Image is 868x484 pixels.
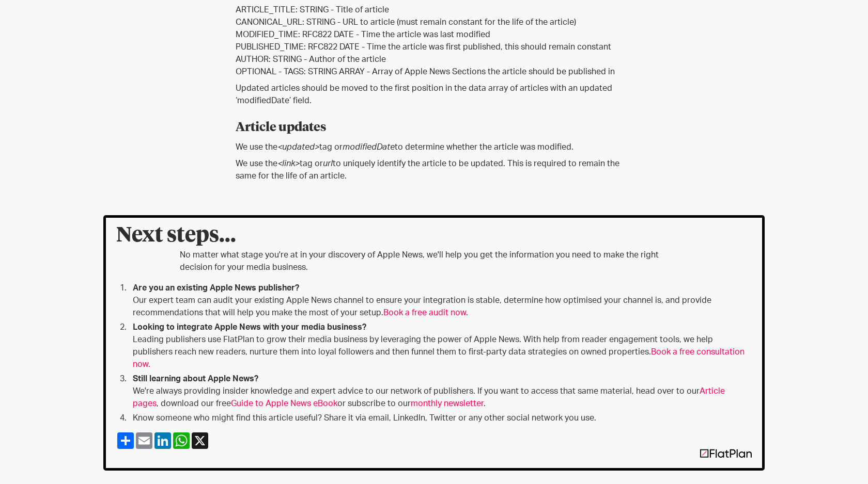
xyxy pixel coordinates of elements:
[191,432,209,449] a: X
[411,399,484,408] a: monthly newsletter
[129,373,752,410] li: We're always providing insider knowledge and expert advice to our network of publishers. If you w...
[133,323,366,331] strong: Looking to integrate Apple News with your media business? ‍
[343,143,395,151] em: modifiedDate
[180,249,688,273] p: No matter what stage you're at in your discovery of Apple News, we'll help you get the informatio...
[129,321,752,370] li: Leading publishers use FlatPlan to grow their media business by leveraging the power of Apple New...
[133,387,725,408] a: Article pages
[133,348,745,368] a: Book a free consultation now.
[323,159,333,168] em: url
[236,82,632,107] p: Updated articles should be moved to the first position in the data array of articles with an upda...
[236,141,632,153] p: We use the tag or to determine whether the article was modified.
[129,412,752,424] li: Know someone who might find this article useful? Share it via email, LinkedIn, Twitter or any oth...
[133,375,258,383] strong: Still learning about Apple News?
[383,309,468,317] a: Book a free audit now.
[231,399,337,408] a: Guide to Apple News eBook
[129,282,752,319] li: Our expert team can audit your existing Apple News channel to ensure your integration is stable, ...
[135,432,153,449] a: Email
[172,432,191,449] a: WhatsApp
[133,284,299,292] strong: Are you an existing Apple News publisher?
[116,432,135,449] a: Share
[277,159,300,168] em: <link>
[153,432,172,449] a: LinkedIn
[236,157,632,182] p: We use the tag or to uniquely identify the article to be updated. This is required to remain the ...
[236,121,326,134] strong: Article updates
[277,143,319,151] em: <updated>
[116,228,752,244] h3: Next steps...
